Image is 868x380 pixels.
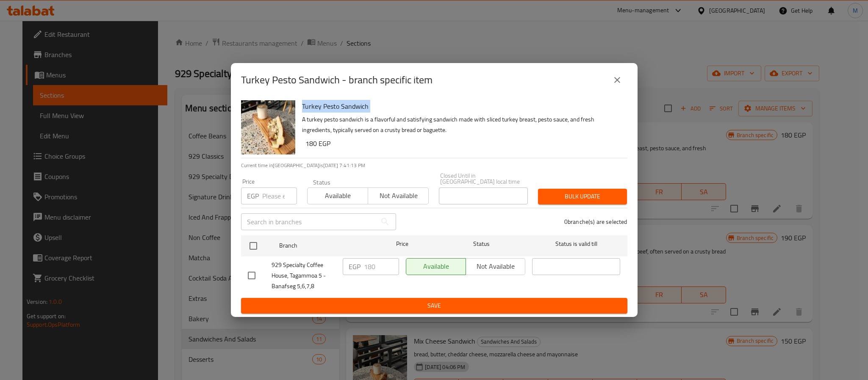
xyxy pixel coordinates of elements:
span: Branch [279,240,367,251]
h6: 180 EGP [305,138,621,149]
input: Please enter price [262,187,297,204]
span: Bulk update [545,191,620,202]
button: Save [241,298,627,314]
h2: Turkey Pesto Sandwich - branch specific item [241,73,433,87]
img: Turkey Pesto Sandwich [241,100,295,154]
input: Please enter price [364,258,399,275]
span: Price [374,239,430,249]
button: Not available [368,187,429,204]
p: 0 branche(s) are selected [564,218,627,226]
p: A turkey pesto sandwich is a flavorful and satisfying sandwich made with sliced turkey breast, pe... [302,114,621,135]
button: close [607,70,627,90]
span: Available [311,190,365,202]
p: EGP [349,262,361,272]
span: Status is valid till [532,239,620,249]
button: Available [307,187,368,204]
p: Current time in [GEOGRAPHIC_DATA] is [DATE] 7:41:13 PM [241,162,627,169]
h6: Turkey Pesto Sandwich [302,100,621,112]
p: EGP [247,191,259,201]
button: Bulk update [538,189,627,204]
span: 929 Specialty Coffee House, Tagammoa 5 - Banafseg 5,6,7,8 [272,260,336,292]
span: Not available [372,190,425,202]
span: Status [437,239,525,249]
span: Save [248,300,621,311]
input: Search in branches [241,213,377,230]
